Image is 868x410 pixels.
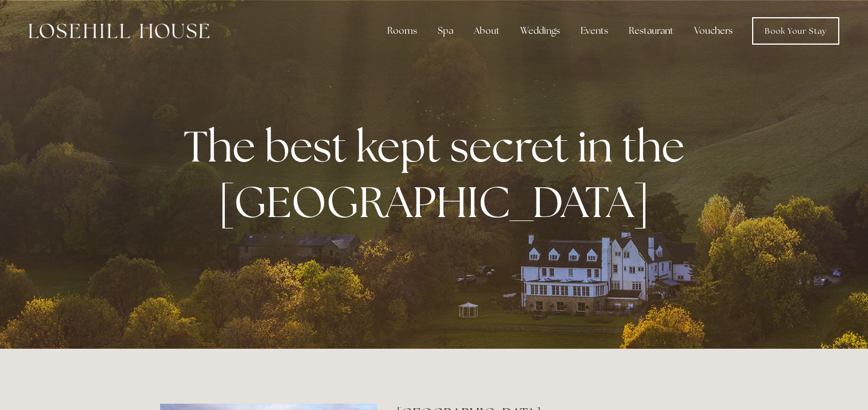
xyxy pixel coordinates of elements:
[429,19,462,42] div: Spa
[465,19,509,42] div: About
[511,19,569,42] div: Weddings
[685,19,742,42] a: Vouchers
[752,17,839,45] a: Book Your Stay
[378,19,426,42] div: Rooms
[29,23,209,38] img: Losehill House
[184,118,694,230] strong: The best kept secret in the [GEOGRAPHIC_DATA]
[571,19,617,42] div: Events
[620,19,683,42] div: Restaurant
